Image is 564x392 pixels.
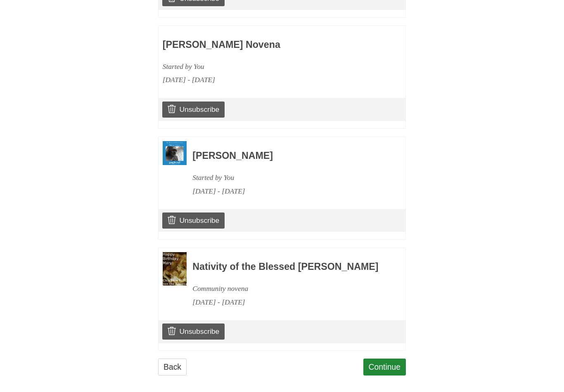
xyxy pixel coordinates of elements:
a: Unsubscribe [162,213,225,228]
div: Started by You [163,60,353,73]
div: [DATE] - [DATE] [163,73,353,87]
img: Novena image [163,141,187,165]
div: [DATE] - [DATE] [192,184,383,198]
a: Unsubscribe [162,324,225,339]
a: Back [158,359,187,375]
h3: [PERSON_NAME] Novena [163,40,353,50]
a: Unsubscribe [162,102,225,117]
div: Community novena [192,282,383,295]
div: Started by You [192,171,383,184]
h3: Nativity of the Blessed [PERSON_NAME] [192,262,383,272]
a: Continue [363,359,406,375]
img: Novena image [163,252,187,286]
div: [DATE] - [DATE] [192,295,383,309]
h3: [PERSON_NAME] [192,151,383,161]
